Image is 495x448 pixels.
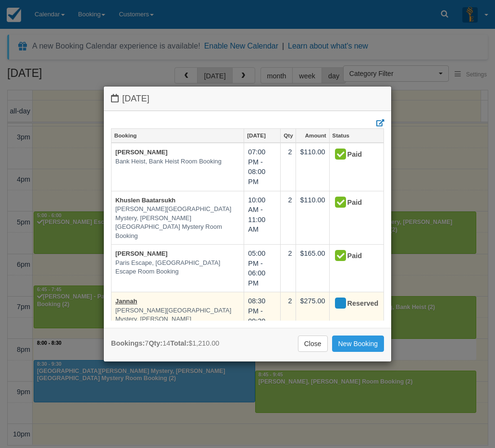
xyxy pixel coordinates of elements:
[296,143,329,191] td: $110.00
[334,296,371,311] div: Reserved
[296,191,329,245] td: $110.00
[115,149,168,156] a: [PERSON_NAME]
[330,129,384,142] a: Status
[244,292,281,346] td: 08:30 PM - 09:30 PM
[170,339,188,347] strong: Total:
[296,129,329,142] a: Amount
[115,205,240,240] em: [PERSON_NAME][GEOGRAPHIC_DATA] Mystery, [PERSON_NAME][GEOGRAPHIC_DATA] Mystery Room Booking
[281,143,296,191] td: 2
[296,245,329,292] td: $165.00
[281,191,296,245] td: 2
[115,197,175,204] a: Khuslen Baatarsukh
[111,129,244,142] a: Booking
[115,298,137,305] a: Jannah
[111,94,384,104] h4: [DATE]
[244,191,281,245] td: 10:00 AM - 11:00 AM
[111,339,145,347] strong: Bookings:
[334,249,371,264] div: Paid
[298,336,328,352] a: Close
[111,338,219,348] div: 7 14 $1,210.00
[148,339,162,347] strong: Qty:
[115,250,168,257] a: [PERSON_NAME]
[332,336,384,352] a: New Booking
[115,259,240,276] em: Paris Escape, [GEOGRAPHIC_DATA] Escape Room Booking
[244,143,281,191] td: 07:00 PM - 08:00 PM
[281,245,296,292] td: 2
[296,292,329,346] td: $275.00
[334,195,371,211] div: Paid
[115,306,240,342] em: [PERSON_NAME][GEOGRAPHIC_DATA] Mystery, [PERSON_NAME][GEOGRAPHIC_DATA] Mystery Room Booking
[281,129,296,142] a: Qty
[244,245,281,292] td: 05:00 PM - 06:00 PM
[115,157,240,166] em: Bank Heist, Bank Heist Room Booking
[244,129,280,142] a: [DATE]
[281,292,296,346] td: 2
[334,147,371,162] div: Paid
